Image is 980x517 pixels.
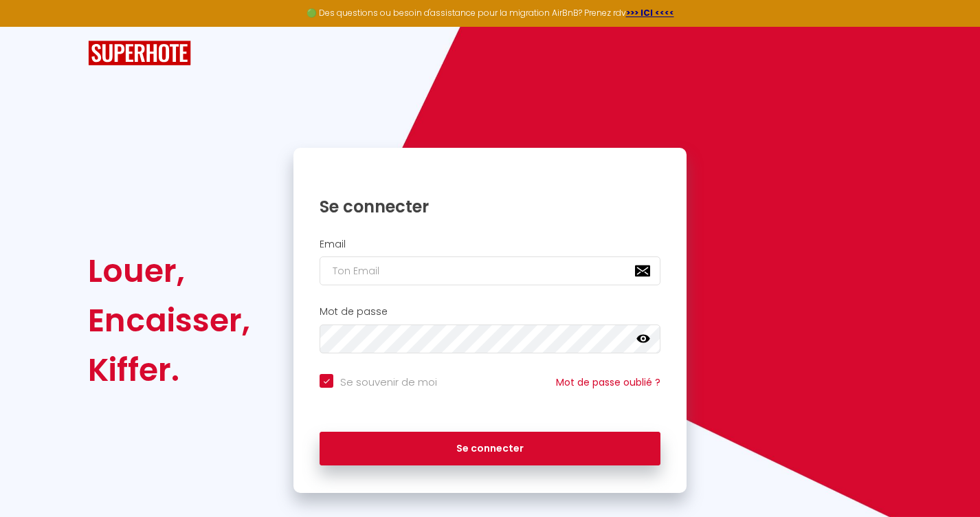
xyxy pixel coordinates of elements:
[556,375,660,389] a: Mot de passe oublié ?
[320,196,660,217] h1: Se connecter
[88,296,250,345] div: Encaisser,
[88,41,191,66] img: SuperHote logo
[88,246,250,296] div: Louer,
[320,306,660,318] h2: Mot de passe
[320,432,660,466] button: Se connecter
[88,345,250,395] div: Kiffer.
[626,7,674,19] a: >>> ICI <<<<
[320,239,660,250] h2: Email
[320,256,660,285] input: Ton Email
